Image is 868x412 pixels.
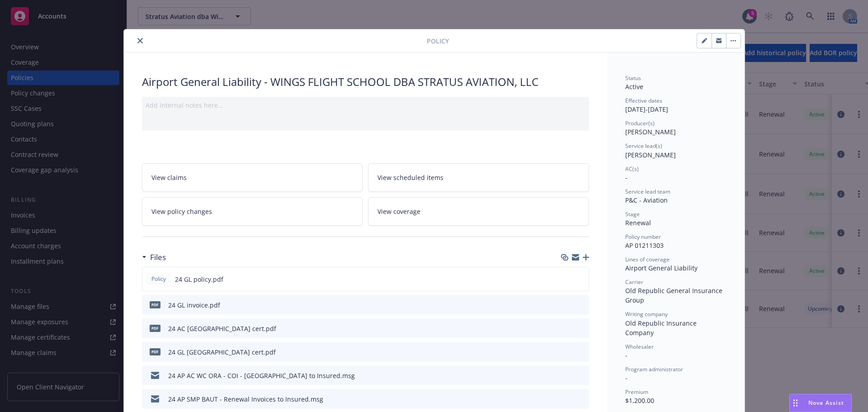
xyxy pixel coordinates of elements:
[625,82,643,91] span: Active
[563,371,570,380] button: download file
[625,151,676,159] span: [PERSON_NAME]
[142,163,363,192] a: View claims
[790,394,801,412] div: Drag to move
[808,399,844,407] span: Nova Assist
[625,142,662,150] span: Service lead(s)
[625,241,664,250] span: AP 01211303
[625,233,661,241] span: Policy number
[625,188,670,195] span: Service lead team
[625,74,641,82] span: Status
[625,286,724,304] span: Old Republic General Insurance Group
[150,348,160,355] span: pdf
[577,275,585,284] button: preview file
[577,324,585,333] button: preview file
[625,396,654,405] span: $1,200.00
[577,300,585,310] button: preview file
[562,275,570,284] button: download file
[625,218,651,227] span: Renewal
[142,197,363,226] a: View policy changes
[168,371,355,380] div: 24 AP AC WC ORA - COI - [GEOGRAPHIC_DATA] to Insured.msg
[168,347,276,357] div: 24 GL [GEOGRAPHIC_DATA] cert.pdf
[377,207,420,216] span: View coverage
[563,300,570,310] button: download file
[142,251,166,263] div: Files
[577,347,585,357] button: preview file
[146,100,585,110] div: Add internal notes here...
[625,264,698,272] span: Airport General Liability
[168,394,323,404] div: 24 AP SMP BAUT - Renewal Invoices to Insured.msg
[150,301,160,308] span: pdf
[168,300,220,310] div: 24 GL invoice.pdf
[368,163,589,192] a: View scheduled items
[625,256,670,263] span: Lines of coverage
[625,210,640,218] span: Stage
[151,207,212,216] span: View policy changes
[151,173,187,182] span: View claims
[625,165,639,173] span: AC(s)
[563,347,570,357] button: download file
[625,351,627,360] span: -
[577,371,585,380] button: preview file
[368,197,589,226] a: View coverage
[150,325,160,331] span: pdf
[625,388,648,396] span: Premium
[135,35,146,46] button: close
[150,251,166,263] h3: Files
[625,97,662,104] span: Effective dates
[625,278,643,286] span: Carrier
[625,128,676,136] span: [PERSON_NAME]
[625,310,668,318] span: Writing company
[175,275,223,284] span: 24 GL policy.pdf
[142,74,589,90] div: Airport General Liability - WINGS FLIGHT SCHOOL DBA STRATUS AVIATION, LLC
[625,343,654,350] span: Wholesaler
[625,319,698,337] span: Old Republic Insurance Company
[577,394,585,404] button: preview file
[563,324,570,333] button: download file
[625,374,627,382] span: -
[377,173,443,182] span: View scheduled items
[625,97,726,114] div: [DATE] - [DATE]
[789,394,852,412] button: Nova Assist
[625,365,683,373] span: Program administrator
[625,119,655,127] span: Producer(s)
[563,394,570,404] button: download file
[150,275,168,283] span: Policy
[625,173,627,182] span: -
[427,36,449,46] span: Policy
[168,324,276,333] div: 24 AC [GEOGRAPHIC_DATA] cert.pdf
[625,196,668,204] span: P&C - Aviation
